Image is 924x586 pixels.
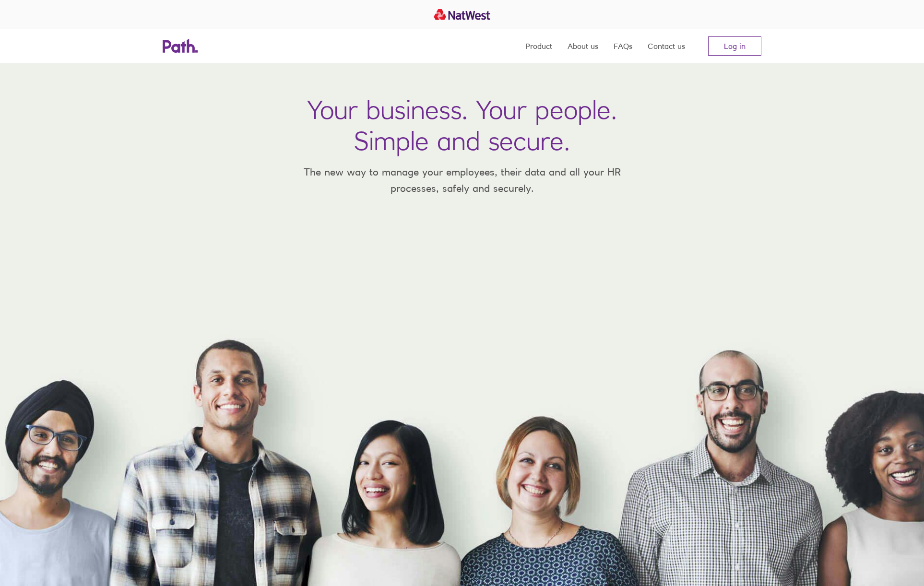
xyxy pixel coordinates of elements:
h1: Your business. Your people. Simple and secure. [307,94,617,156]
a: Contact us [648,29,685,63]
p: The new way to manage your employees, their data and all your HR processes, safely and securely. [289,164,635,196]
a: About us [568,29,598,63]
a: Log in [708,36,761,56]
a: Product [525,29,552,63]
a: FAQs [614,29,632,63]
